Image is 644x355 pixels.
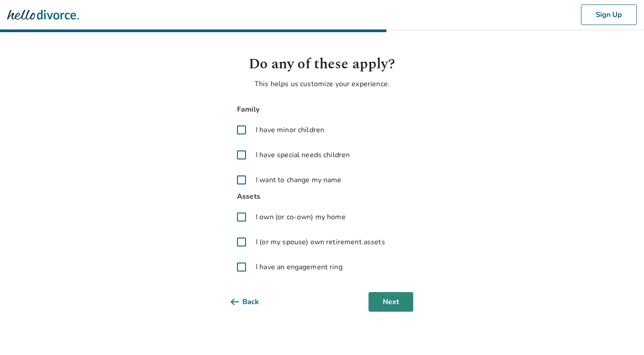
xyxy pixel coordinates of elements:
[231,104,413,116] span: Family
[599,312,644,355] iframe: Chat Widget
[581,4,637,25] button: Sign Up
[256,125,324,135] span: I have minor children
[256,262,343,272] span: I have an engagement ring
[256,150,350,160] span: I have special needs children
[7,6,79,24] img: Hello Divorce Logo
[231,79,413,89] p: This helps us customize your experience.
[231,292,273,312] button: Back
[369,292,413,312] button: Next
[256,212,346,222] span: I own (or co-own) my home
[256,237,385,247] span: I (or my spouse) own retirement assets
[231,54,413,75] h1: Do any of these apply?
[231,191,413,203] span: Assets
[256,175,342,185] span: I want to change my name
